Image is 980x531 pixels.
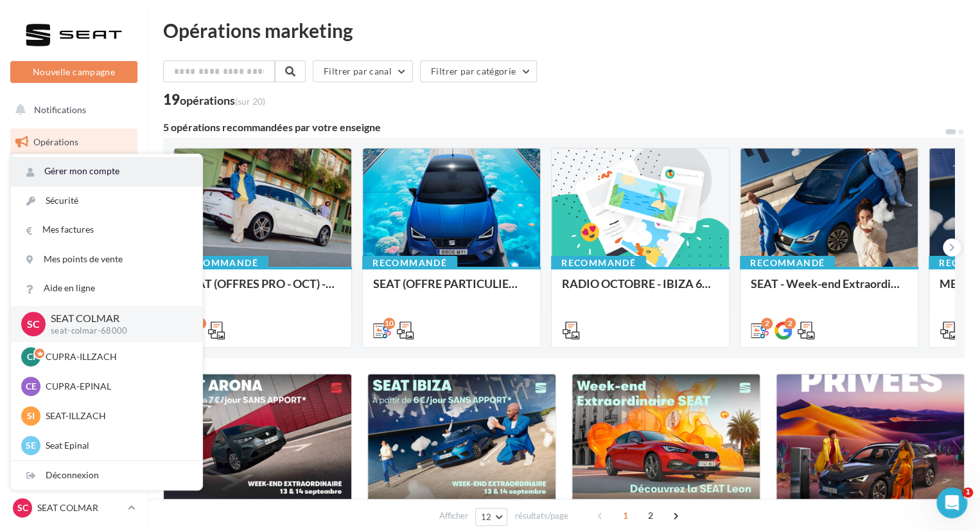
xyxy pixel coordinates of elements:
p: CUPRA-EPINAL [46,380,187,393]
a: Gérer mon compte [11,157,202,186]
p: seat-colmar-68000 [51,325,182,337]
span: 12 [481,512,492,522]
span: SC [17,501,28,514]
button: Filtrer par catégorie [420,60,537,82]
p: SEAT COLMAR [51,311,182,326]
div: SEAT (OFFRES PRO - OCT) - SOCIAL MEDIA [184,277,341,303]
a: Contacts [8,257,140,284]
a: Campagnes DataOnDemand [8,396,140,434]
iframe: Intercom live chat [936,487,967,518]
p: SEAT COLMAR [37,501,123,514]
div: RADIO OCTOBRE - IBIZA 6€/Jour + Week-end extraordinaire [562,277,719,303]
div: Recommandé [173,256,268,270]
button: Notifications [8,96,135,123]
div: Déconnexion [11,461,202,490]
div: Recommandé [740,256,835,270]
div: 19 [163,93,265,107]
span: SC [27,316,40,331]
a: Mes points de vente [11,245,202,274]
a: Visibilité en ligne [8,194,140,221]
span: Notifications [34,104,86,115]
div: 10 [383,318,395,329]
span: 2 [640,505,661,526]
div: Recommandé [362,256,457,270]
div: 2 [761,318,773,329]
a: Médiathèque [8,289,140,316]
span: (sur 20) [235,96,265,107]
button: 12 [475,508,508,526]
div: 2 [784,318,796,329]
a: PLV et print personnalisable [8,353,140,391]
div: Recommandé [551,256,646,270]
div: 5 opérations recommandées par votre enseigne [163,122,944,132]
a: Sécurité [11,186,202,215]
span: SE [26,439,36,452]
p: SEAT-ILLZACH [46,410,187,422]
span: CE [26,380,37,393]
a: Calendrier [8,321,140,348]
p: Seat Epinal [46,439,187,452]
div: SEAT - Week-end Extraordinaire ([GEOGRAPHIC_DATA]) - OCTOBRE [751,277,907,303]
span: SI [27,410,35,422]
div: opérations [180,94,265,106]
span: résultats/page [514,510,568,522]
span: Opérations [33,136,78,147]
div: Opérations marketing [163,21,965,40]
a: Mes factures [11,215,202,244]
a: Campagnes [8,226,140,253]
p: CUPRA-ILLZACH [46,350,187,363]
a: Boîte de réception11 [8,160,140,188]
button: Filtrer par canal [313,60,413,82]
span: 1 [615,505,636,526]
span: 1 [963,487,973,498]
a: Opérations [8,129,140,156]
div: SEAT (OFFRE PARTICULIER - OCT) - SOCIAL MEDIA [373,277,530,303]
button: Nouvelle campagne [10,61,137,83]
span: Afficher [439,510,468,522]
a: Aide en ligne [11,274,202,303]
span: CI [27,350,35,363]
a: SC SEAT COLMAR [10,496,137,520]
